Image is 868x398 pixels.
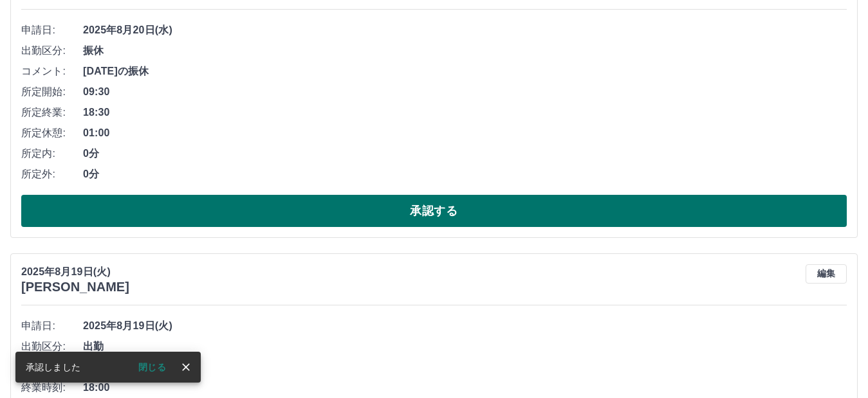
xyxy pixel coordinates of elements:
[83,167,847,182] span: 0分
[83,318,847,334] span: 2025年8月19日(火)
[83,339,847,354] span: 出勤
[83,380,847,395] span: 18:00
[83,64,847,79] span: [DATE]の振休
[21,195,847,227] button: 承認する
[806,264,847,284] button: 編集
[21,84,83,100] span: 所定開始:
[21,380,83,395] span: 終業時刻:
[21,264,129,280] p: 2025年8月19日(火)
[83,359,847,375] span: 08:00
[83,23,847,38] span: 2025年8月20日(水)
[83,84,847,100] span: 09:30
[83,105,847,120] span: 18:30
[21,146,83,161] span: 所定内:
[83,43,847,59] span: 振休
[128,357,176,377] button: 閉じる
[21,105,83,120] span: 所定終業:
[21,167,83,182] span: 所定外:
[21,280,129,294] h3: [PERSON_NAME]
[83,125,847,141] span: 01:00
[83,146,847,161] span: 0分
[21,339,83,354] span: 出勤区分:
[21,23,83,38] span: 申請日:
[26,356,80,379] div: 承認しました
[21,43,83,59] span: 出勤区分:
[176,357,196,377] button: close
[21,318,83,334] span: 申請日:
[21,64,83,79] span: コメント:
[21,125,83,141] span: 所定休憩:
